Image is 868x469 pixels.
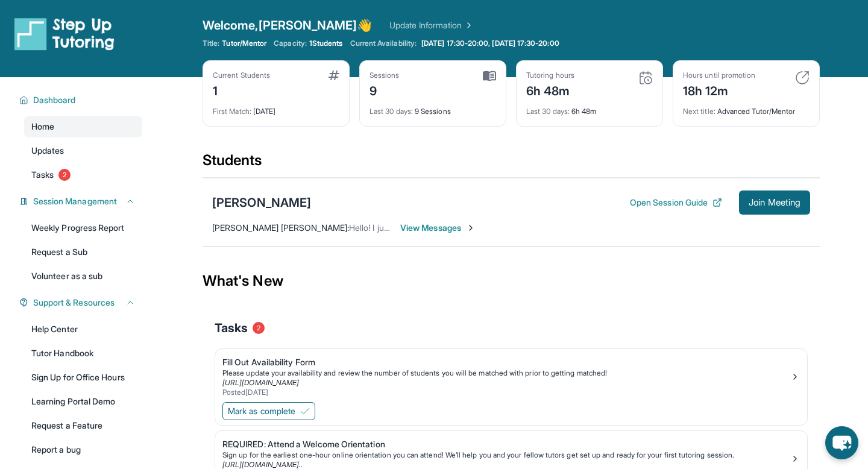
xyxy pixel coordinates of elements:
[28,297,135,309] button: Support & Resources
[370,99,496,116] div: 9 Sessions
[24,164,142,186] a: Tasks2
[24,415,142,436] a: Request a Feature
[213,99,339,116] div: [DATE]
[203,254,820,307] div: What's New
[228,405,295,417] span: Mark as complete
[212,222,349,233] span: [PERSON_NAME] [PERSON_NAME] :
[795,71,810,85] img: card
[24,217,142,239] a: Weekly Progress Report
[222,460,303,469] a: [URL][DOMAIN_NAME]..
[24,140,142,162] a: Updates
[350,39,417,48] span: Current Availability:
[31,169,54,181] span: Tasks
[215,349,807,400] a: Fill Out Availability FormPlease update your availability and review the number of students you w...
[222,402,315,420] button: Mark as complete
[24,116,142,137] a: Home
[526,107,570,116] span: Last 30 days :
[739,190,810,215] button: Join Meeting
[24,367,142,388] a: Sign Up for Office Hours
[526,99,653,116] div: 6h 48m
[309,39,343,48] span: 1 Students
[222,450,790,460] div: Sign up for the earliest one-hour online orientation you can attend! We’ll help you and your fell...
[389,19,474,31] a: Update Information
[33,297,115,309] span: Support & Resources
[215,319,248,336] span: Tasks
[370,80,400,99] div: 9
[370,71,400,80] div: Sessions
[31,145,64,157] span: Updates
[749,199,800,206] span: Join Meeting
[349,222,815,233] span: Hello! I just wanted to send out a quick reminder that our session is scheduled [DATE] at 630pm-7...
[24,241,142,263] a: Request a Sub
[222,378,299,387] a: [URL][DOMAIN_NAME]
[28,94,135,106] button: Dashboard
[24,342,142,364] a: Tutor Handbook
[222,39,266,48] span: Tutor/Mentor
[24,318,142,340] a: Help Center
[683,99,810,116] div: Advanced Tutor/Mentor
[203,17,373,34] span: Welcome, [PERSON_NAME] 👋
[526,80,574,99] div: 6h 48m
[370,107,413,116] span: Last 30 days :
[683,80,755,99] div: 18h 12m
[683,107,715,116] span: Next title :
[462,19,474,31] img: Chevron Right
[213,107,251,116] span: First Match :
[213,71,270,80] div: Current Students
[222,356,790,368] div: Fill Out Availability Form
[33,94,76,106] span: Dashboard
[419,39,562,48] a: [DATE] 17:30-20:00, [DATE] 17:30-20:00
[253,322,265,334] span: 2
[24,265,142,287] a: Volunteer as a sub
[222,438,790,450] div: REQUIRED: Attend a Welcome Orientation
[329,71,339,80] img: card
[526,71,574,80] div: Tutoring hours
[14,17,115,51] img: logo
[33,195,117,207] span: Session Management
[222,388,790,397] div: Posted [DATE]
[421,39,559,48] span: [DATE] 17:30-20:00, [DATE] 17:30-20:00
[212,194,311,211] div: [PERSON_NAME]
[222,368,790,378] div: Please update your availability and review the number of students you will be matched with prior ...
[400,222,476,234] span: View Messages
[483,71,496,81] img: card
[630,197,722,209] button: Open Session Guide
[203,39,219,48] span: Title:
[274,39,307,48] span: Capacity:
[28,195,135,207] button: Session Management
[466,223,476,233] img: Chevron-Right
[300,406,310,416] img: Mark as complete
[31,121,54,133] span: Home
[203,151,820,177] div: Students
[24,439,142,461] a: Report a bug
[58,169,71,181] span: 2
[24,391,142,412] a: Learning Portal Demo
[638,71,653,85] img: card
[683,71,755,80] div: Hours until promotion
[825,426,858,459] button: chat-button
[213,80,270,99] div: 1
